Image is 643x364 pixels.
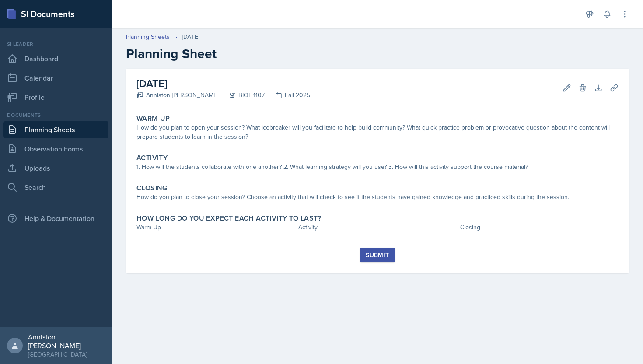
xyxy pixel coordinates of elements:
[136,184,168,192] label: Closing
[3,121,108,138] a: Planning Sheets
[136,76,310,91] h2: [DATE]
[136,154,168,162] label: Activity
[182,32,199,42] div: [DATE]
[136,223,295,232] div: Warm-Up
[3,159,108,177] a: Uploads
[265,91,310,100] div: Fall 2025
[3,210,108,227] div: Help & Documentation
[126,32,170,42] a: Planning Sheets
[360,248,395,262] button: Submit
[126,46,629,62] h2: Planning Sheet
[3,111,108,119] div: Documents
[460,223,619,232] div: Closing
[136,192,619,202] div: How do you plan to close your session? Choose an activity that will check to see if the students ...
[28,332,105,350] div: Anniston [PERSON_NAME]
[136,123,619,141] div: How do you plan to open your session? What icebreaker will you facilitate to help build community...
[3,140,108,157] a: Observation Forms
[28,350,105,359] div: [GEOGRAPHIC_DATA]
[136,214,321,223] label: How long do you expect each activity to last?
[136,162,619,171] div: 1. How will the students collaborate with one another? 2. What learning strategy will you use? 3....
[3,88,108,106] a: Profile
[3,40,108,48] div: Si leader
[136,114,170,123] label: Warm-Up
[3,50,108,67] a: Dashboard
[136,91,218,100] div: Anniston [PERSON_NAME]
[3,69,108,87] a: Calendar
[298,223,457,232] div: Activity
[3,178,108,196] a: Search
[366,252,389,259] div: Submit
[218,91,265,100] div: BIOL 1107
